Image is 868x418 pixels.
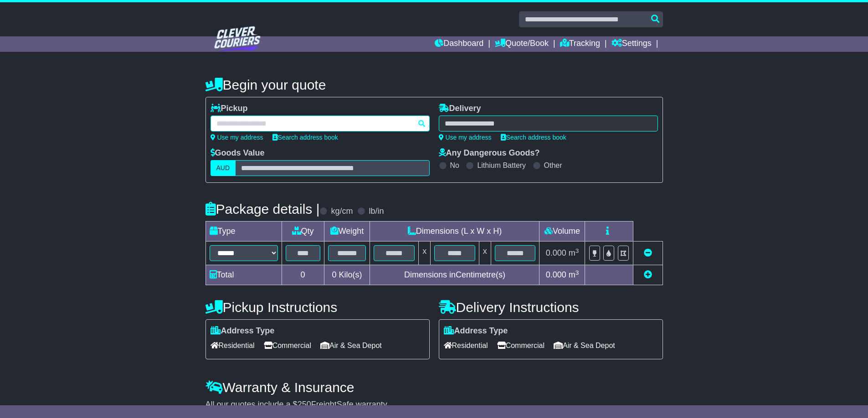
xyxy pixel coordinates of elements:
[439,300,663,315] h4: Delivery Instructions
[546,270,566,279] span: 0.000
[444,326,508,336] label: Address Type
[479,242,491,265] td: x
[211,326,275,336] label: Address Type
[211,160,236,176] label: AUD
[205,300,430,315] h4: Pickup Instructions
[205,400,663,410] div: All our quotes include a $ FreightSafe warranty.
[205,222,282,242] td: Type
[611,36,652,52] a: Settings
[569,270,579,279] span: m
[575,247,579,254] sup: 3
[272,134,338,141] a: Search address book
[369,206,384,217] label: lb/in
[282,265,324,285] td: 0
[539,222,585,242] td: Volume
[211,134,263,141] a: Use my address
[497,338,544,353] span: Commercial
[324,222,370,242] td: Weight
[298,400,311,409] span: 250
[435,36,483,52] a: Dashboard
[211,104,248,114] label: Pickup
[439,134,492,141] a: Use my address
[211,116,430,131] typeahead: Please provide city
[444,338,488,353] span: Residential
[439,148,540,158] label: Any Dangerous Goods?
[320,338,382,353] span: Air & Sea Depot
[644,270,652,279] a: Add new item
[546,248,566,257] span: 0.000
[554,338,615,353] span: Air & Sea Depot
[370,265,539,285] td: Dimensions in Centimetre(s)
[477,161,526,170] label: Lithium Battery
[501,134,566,141] a: Search address book
[211,148,265,158] label: Goods Value
[450,161,459,170] label: No
[419,242,431,265] td: x
[205,380,663,395] h4: Warranty & Insurance
[569,248,579,257] span: m
[205,77,663,92] h4: Begin your quote
[560,36,600,52] a: Tracking
[575,269,579,276] sup: 3
[331,206,353,217] label: kg/cm
[332,270,336,279] span: 0
[370,222,539,242] td: Dimensions (L x W x H)
[495,36,549,52] a: Quote/Book
[205,201,320,217] h4: Package details |
[439,104,481,114] label: Delivery
[211,338,255,353] span: Residential
[544,161,562,170] label: Other
[264,338,311,353] span: Commercial
[282,222,324,242] td: Qty
[324,265,370,285] td: Kilo(s)
[644,248,652,257] a: Remove this item
[205,265,282,285] td: Total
